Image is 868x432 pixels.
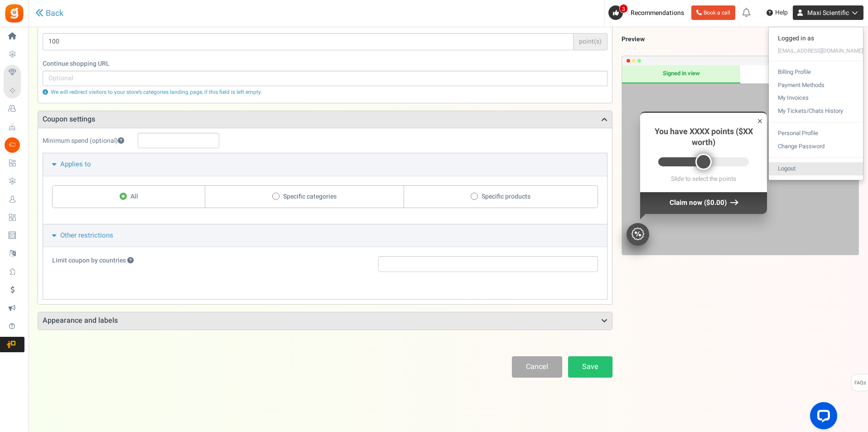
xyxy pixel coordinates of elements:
[4,3,24,24] img: Gratisfaction
[43,59,608,68] label: Continue shopping URL
[647,175,760,183] div: Slide to select the points
[631,8,684,18] span: Recommendations
[769,162,863,175] a: Logout
[622,36,645,43] h5: Preview
[773,8,788,17] span: Help
[854,374,866,392] span: FAQs
[283,192,337,201] span: Specific categories
[51,88,262,96] span: We will redirect visitors to your store’s categories landing page, if this field is left empty.
[691,5,735,20] a: Book a call
[38,111,612,128] h3: Coupon settings
[482,192,530,201] span: Specific products
[769,140,863,153] a: Change Password
[670,198,702,208] span: Claim now
[769,66,863,79] a: Billing Profile
[38,312,612,330] h3: Appearance and labels
[632,228,644,240] img: badge.svg
[622,65,858,255] div: Preview only
[35,9,63,18] a: Back
[43,33,574,50] input: Required
[769,32,863,45] div: Logged in as
[769,127,863,140] a: Personal Profile
[763,5,791,20] a: Help
[60,159,91,169] span: Applies to
[568,356,612,378] a: Save
[769,105,863,118] a: My Tickets/Chats History
[43,153,607,175] button: Applies to
[60,230,113,240] span: Other restrictions
[769,45,863,56] div: [EMAIL_ADDRESS][DOMAIN_NAME]
[640,192,767,214] div: Claim now ($0.00)
[769,92,863,105] a: My Invoices
[43,224,607,247] button: Other restrictions
[43,136,133,146] label: Minimum spend (optional)
[704,198,727,208] span: ($0.00)
[740,65,858,83] div: Unsigned view
[43,71,608,86] input: Optional
[769,79,863,92] a: Payment Methods
[619,4,628,13] span: 3
[757,115,763,127] div: ×
[655,126,753,149] span: You have XXXX points ($XX worth)
[52,256,126,265] span: Limit coupon by countries
[622,65,740,83] div: Signed in view
[512,356,562,378] a: Cancel
[130,192,138,201] span: All
[807,8,849,18] span: Maxi Scientific
[574,33,608,50] span: point(s)
[608,5,688,20] a: 3 Recommendations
